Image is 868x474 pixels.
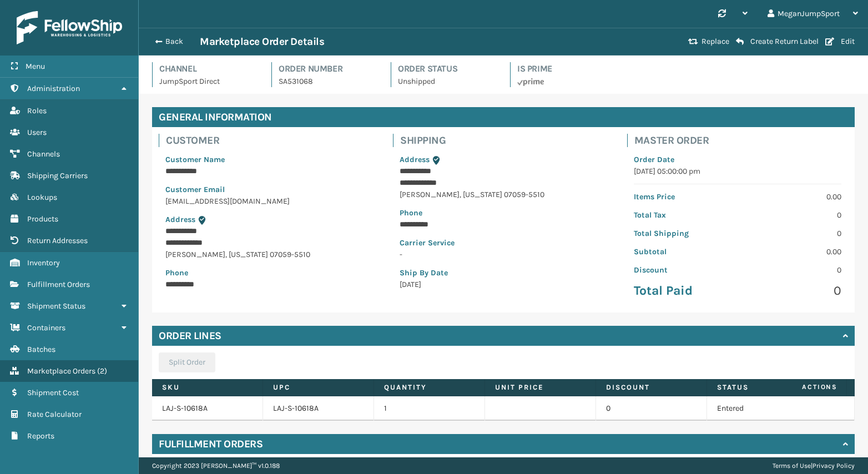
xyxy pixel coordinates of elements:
p: Discount [634,264,731,276]
p: Subtotal [634,246,731,258]
label: Discount [606,382,697,392]
p: 0.00 [744,191,841,203]
p: Items Price [634,191,731,203]
i: Create Return Label [736,37,744,46]
p: Ship By Date [400,267,607,279]
span: Address [400,155,430,164]
div: | [773,457,855,474]
span: Marketplace Orders [27,366,95,376]
button: Create Return Label [733,37,822,47]
p: Total Tax [634,209,731,221]
p: Phone [165,267,373,279]
p: Customer Name [165,154,373,165]
label: SKU [162,382,253,392]
p: Total Paid [634,283,731,299]
h4: Fulfillment Orders [159,437,263,451]
label: Status [717,382,808,392]
button: Edit [822,37,858,47]
p: [PERSON_NAME] , [US_STATE] 07059-5510 [400,189,607,200]
button: Split Order [159,352,215,372]
span: Containers [27,323,65,332]
h4: Shipping [400,134,614,147]
button: Replace [685,37,733,47]
p: 0 [744,228,841,239]
label: Quantity [384,382,475,392]
span: Lookups [27,193,57,202]
label: Unit Price [495,382,586,392]
td: LAJ-S-10618A [263,396,374,421]
span: Return Addresses [27,236,88,245]
i: Replace [688,38,698,46]
h4: General Information [152,107,855,127]
p: - [400,249,607,260]
span: Shipping Carriers [27,171,88,180]
h4: Is Prime [517,62,616,75]
p: SA531068 [279,75,377,87]
span: Administration [27,84,80,93]
h4: Order Status [398,62,497,75]
span: ( 2 ) [97,366,107,376]
h4: Order Number [279,62,377,75]
span: Rate Calculator [27,410,82,419]
td: 0 [596,396,707,421]
a: LAJ-S-10618A [162,404,208,413]
span: Channels [27,149,60,159]
p: 0.00 [744,246,841,258]
p: [PERSON_NAME] , [US_STATE] 07059-5510 [165,249,373,260]
p: Copyright 2023 [PERSON_NAME]™ v 1.0.188 [152,457,280,474]
p: JumpSport Direct [159,75,258,87]
span: Reports [27,431,54,441]
p: Order Date [634,154,841,165]
p: 0 [744,264,841,276]
td: Entered [707,396,818,421]
span: Shipment Status [27,301,85,311]
p: Unshipped [398,75,497,87]
h4: Master Order [634,134,848,147]
h4: Customer [166,134,380,147]
p: 0 [744,283,841,299]
h3: Marketplace Order Details [200,35,324,48]
p: Total Shipping [634,228,731,239]
span: Inventory [27,258,60,268]
span: Batches [27,345,55,354]
span: Products [27,214,58,224]
p: 0 [744,209,841,221]
button: Back [149,37,200,47]
img: logo [17,11,122,44]
p: [DATE] 05:00:00 pm [634,165,841,177]
p: Carrier Service [400,237,607,249]
p: [DATE] [400,279,607,290]
span: Shipment Cost [27,388,79,397]
i: Edit [825,38,834,46]
span: Menu [26,62,45,71]
span: Users [27,128,47,137]
span: Actions [767,378,844,396]
a: Terms of Use [773,462,811,470]
span: Address [165,215,195,224]
a: Privacy Policy [813,462,855,470]
span: Roles [27,106,47,115]
label: UPC [273,382,364,392]
p: [EMAIL_ADDRESS][DOMAIN_NAME] [165,195,373,207]
p: Customer Email [165,184,373,195]
span: Fulfillment Orders [27,280,90,289]
td: 1 [374,396,485,421]
h4: Order Lines [159,329,221,342]
p: Phone [400,207,607,219]
h4: Channel [159,62,258,75]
